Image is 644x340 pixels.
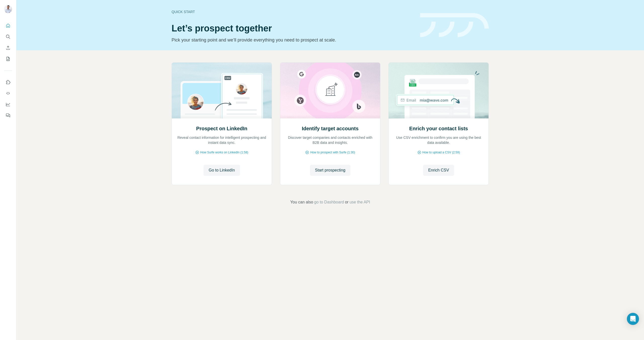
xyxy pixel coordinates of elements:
p: Use CSV enrichment to confirm you are using the best data available. [394,135,484,145]
button: use the API [349,199,370,205]
button: Quick start [4,21,12,30]
span: How to upload a CSV (2:59) [422,150,460,155]
p: Discover target companies and contacts enriched with B2B data and insights. [285,135,375,145]
span: Go to LinkedIn [209,167,235,173]
img: banner [420,13,489,37]
span: Enrich CSV [428,167,449,173]
img: Identify target accounts [280,63,380,118]
button: Use Surfe on LinkedIn [4,78,12,87]
button: Feedback [4,111,12,120]
button: Enrich CSV [423,165,454,176]
button: go to Dashboard [314,199,344,205]
span: Start prospecting [315,167,345,173]
div: Open Intercom Messenger [627,313,639,325]
span: or [345,199,348,205]
img: Prospect on LinkedIn [172,63,272,118]
h1: Let’s prospect together [172,23,414,33]
button: Search [4,32,12,41]
button: Enrich CSV [4,43,12,52]
div: Quick start [172,9,414,14]
button: Dashboard [4,100,12,109]
button: Start prospecting [310,165,350,176]
h2: Prospect on LinkedIn [196,125,247,132]
button: Use Surfe API [4,89,12,98]
p: Reveal contact information for intelligent prospecting and instant data sync. [177,135,267,145]
h2: Identify target accounts [302,125,359,132]
p: Pick your starting point and we’ll provide everything you need to prospect at scale. [172,36,414,44]
img: Enrich your contact lists [388,63,489,118]
img: Avatar [4,5,12,13]
button: Go to LinkedIn [204,165,240,176]
span: How to prospect with Surfe (1:30) [310,150,355,155]
button: My lists [4,54,12,63]
span: How Surfe works on LinkedIn (1:58) [200,150,248,155]
h2: Enrich your contact lists [409,125,468,132]
span: You can also [290,199,313,205]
